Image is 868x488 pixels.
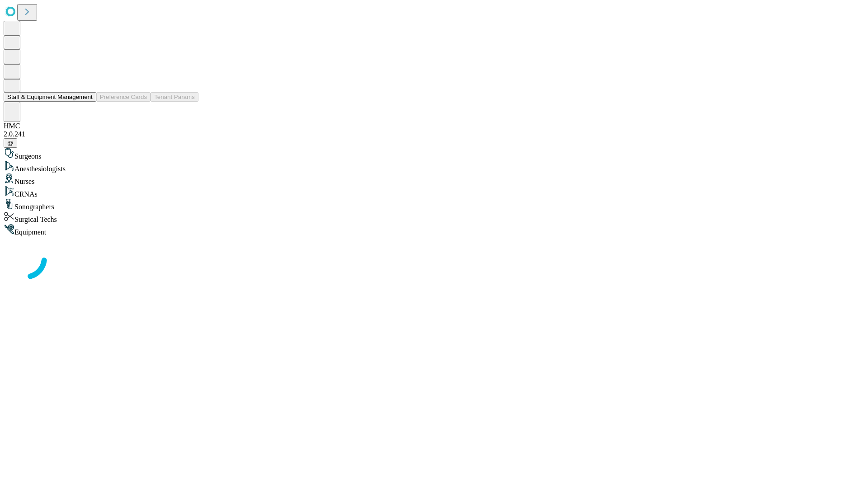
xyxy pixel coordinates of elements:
[4,130,864,138] div: 2.0.241
[4,186,864,198] div: CRNAs
[4,160,864,173] div: Anesthesiologists
[4,211,864,224] div: Surgical Techs
[4,198,864,211] div: Sonographers
[7,140,14,146] span: @
[4,173,864,186] div: Nurses
[4,224,864,236] div: Equipment
[4,92,96,102] button: Staff & Equipment Management
[4,138,17,148] button: @
[4,148,864,160] div: Surgeons
[4,122,864,130] div: HMC
[96,92,151,102] button: Preference Cards
[151,92,198,102] button: Tenant Params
